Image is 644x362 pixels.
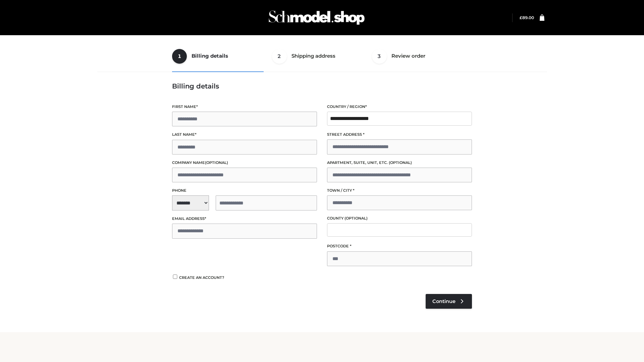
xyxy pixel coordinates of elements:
[327,215,472,222] label: County
[172,160,317,166] label: Company name
[344,216,368,221] span: (optional)
[172,187,317,194] label: Phone
[327,187,472,194] label: Town / City
[389,160,412,165] span: (optional)
[520,15,534,20] bdi: 89.00
[520,15,522,20] span: £
[266,4,367,31] img: Schmodel Admin 964
[520,15,534,20] a: £89.00
[426,294,472,309] a: Continue
[172,82,472,90] h3: Billing details
[179,275,224,280] span: Create an account?
[172,216,317,222] label: Email address
[172,275,178,279] input: Create an account?
[205,160,228,165] span: (optional)
[432,298,455,304] span: Continue
[327,104,472,110] label: Country / Region
[327,131,472,138] label: Street address
[327,243,472,249] label: Postcode
[172,104,317,110] label: First name
[172,131,317,138] label: Last name
[327,160,472,166] label: Apartment, suite, unit, etc.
